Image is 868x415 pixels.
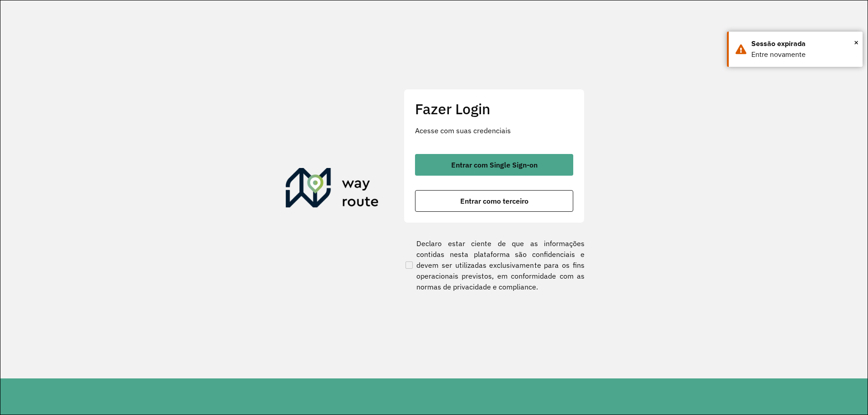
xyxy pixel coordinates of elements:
button: button [415,154,573,176]
img: Roteirizador AmbevTech [286,168,379,211]
span: Entrar como terceiro [460,197,528,205]
span: Entrar com Single Sign-on [451,161,538,168]
label: Declaro estar ciente de que as informações contidas nesta plataforma são confidenciais e devem se... [404,238,585,292]
h2: Fazer Login [415,100,573,117]
div: Sessão expirada [751,38,856,49]
span: × [854,36,859,49]
button: button [415,190,573,212]
p: Acesse com suas credenciais [415,125,573,136]
button: Close [854,36,859,49]
div: Entre novamente [751,49,856,60]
